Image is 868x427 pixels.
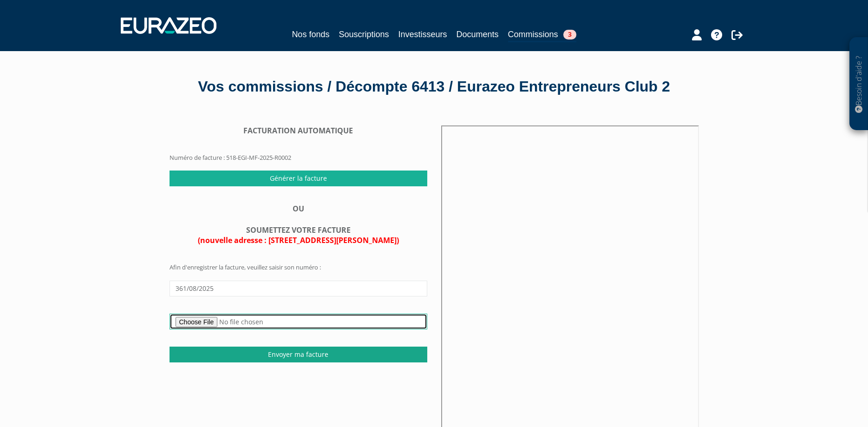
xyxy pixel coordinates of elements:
[170,281,427,296] input: Numéro de facture
[170,125,427,136] div: FACTURATION AUTOMATIQUE
[198,235,399,245] span: (nouvelle adresse : [STREET_ADDRESS][PERSON_NAME])
[170,263,427,362] form: Afin d'enregistrer la facture, veuillez saisir son numéro :
[292,28,329,41] a: Nos fonds
[170,204,427,246] div: OU SOUMETTEZ VOTRE FACTURE
[854,42,864,126] p: Besoin d'aide ?
[457,28,499,41] a: Documents
[563,30,576,39] span: 3
[508,28,576,42] a: Commissions3
[170,171,427,186] input: Générer la facture
[170,125,427,171] form: Numéro de facture : 518-EGI-MF-2025-R0002
[121,17,216,34] img: 1732889491-logotype_eurazeo_blanc_rvb.png
[339,28,389,41] a: Souscriptions
[398,28,447,41] a: Investisseurs
[170,347,427,362] input: Envoyer ma facture
[170,76,699,98] div: Vos commissions / Décompte 6413 / Eurazeo Entrepreneurs Club 2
